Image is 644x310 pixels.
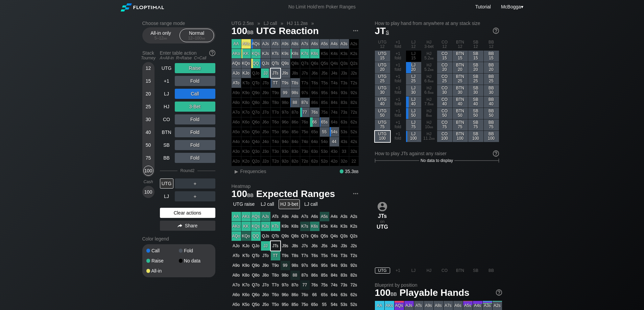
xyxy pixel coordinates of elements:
div: 100% fold in prior round [271,127,280,137]
span: bb [247,28,254,35]
div: 100% fold in prior round [320,68,329,78]
div: 100% fold in prior round [261,127,270,137]
div: 100% fold in prior round [241,108,251,117]
div: +1 fold [390,62,406,73]
div: UTG 15 [375,51,390,62]
span: HJ 11.2 [286,20,309,26]
div: 100% fold in prior round [261,147,270,156]
span: s [386,28,389,35]
div: Fold [179,248,211,253]
div: 100% fold in prior round [271,117,280,127]
div: LJ [160,89,173,99]
div: 55 [320,127,329,137]
div: AJs [261,39,270,49]
div: 50 [143,140,153,150]
div: Enter table action [160,48,215,63]
div: BB 40 [484,96,499,108]
span: » [308,21,317,26]
div: 100% fold in prior round [310,88,319,97]
div: 100% fold in prior round [261,78,270,88]
div: 100% fold in prior round [241,137,251,146]
span: bb [431,136,435,141]
div: 44 [330,137,339,146]
div: BB 25 [484,74,499,85]
img: help.32db89a4.svg [492,27,500,34]
div: 100% fold in prior round [310,68,319,78]
div: A=All-in R=Raise C=Call [160,56,215,60]
div: 100% fold in prior round [232,88,241,97]
img: help.32db89a4.svg [492,150,500,157]
div: 100% fold in prior round [349,108,359,117]
div: UTG [160,63,173,73]
div: 100% fold in prior round [271,88,280,97]
div: Fold [175,76,215,86]
div: ATo [232,78,241,88]
div: 100% fold in prior round [290,108,300,117]
div: J9s [281,68,290,78]
div: BB 50 [484,108,499,119]
div: +1 fold [390,74,406,85]
div: SB 50 [468,108,483,119]
div: T8s [290,78,300,88]
div: 12 [143,63,153,73]
div: 100% fold in prior round [339,98,349,107]
div: 100% fold in prior round [251,88,261,97]
div: CO 75 [437,119,452,131]
div: All-in [146,269,179,273]
div: 100% fold in prior round [406,51,421,62]
div: 100% fold in prior round [300,68,310,78]
img: help.32db89a4.svg [495,289,503,296]
div: 100% fold in prior round [339,117,349,127]
div: 100% fold in prior round [241,117,251,127]
div: 100% fold in prior round [339,88,349,97]
div: 100% fold in prior round [349,127,359,137]
div: 100% fold in prior round [241,98,251,107]
div: 100% fold in prior round [349,78,359,88]
div: +1 fold [390,39,406,50]
div: CO 40 [437,96,452,108]
div: BB 20 [484,62,499,73]
div: 100% fold in prior round [232,108,241,117]
div: Fold [175,140,215,150]
div: 100% fold in prior round [251,117,261,127]
img: Floptimal logo [121,3,164,11]
div: BB 30 [484,85,499,96]
div: 100% fold in prior round [310,98,319,107]
span: » [277,21,287,26]
div: No data [179,258,211,263]
div: LJ 12 [406,39,421,50]
div: +1 fold [390,96,406,108]
div: All-in only [145,29,176,42]
div: BTN 30 [453,85,468,96]
div: 100% fold in prior round [310,78,319,88]
span: UTG Reaction [255,26,320,37]
div: Raise [146,258,179,263]
div: ▾ [499,3,524,10]
div: CO 25 [437,74,452,85]
span: LJ call [263,20,278,26]
div: BTN [160,127,173,137]
div: SB 100 [468,131,483,142]
div: 100% fold in prior round [271,137,280,146]
div: LJ 20 [406,62,421,73]
div: 100% fold in prior round [281,127,290,137]
div: BTN 100 [453,131,468,142]
div: 100% fold in prior round [290,127,300,137]
span: bb [303,21,308,26]
div: LJ 50 [406,108,421,119]
div: HJ 5.2 [422,62,437,73]
div: 100% fold in prior round [330,49,339,58]
div: HJ 5.2 [422,51,437,62]
div: BTN 25 [453,74,468,85]
div: KTs [271,49,280,58]
div: BTN 15 [453,51,468,62]
div: UTG 25 [375,74,390,85]
div: 100% fold in prior round [320,147,329,156]
div: A8s [290,39,300,49]
div: 100% fold in prior round [349,137,359,146]
div: 100% fold in prior round [330,88,339,97]
div: UTG 40 [375,96,390,108]
span: bb [430,102,434,106]
div: 100% fold in prior round [339,108,349,117]
div: HJ 8 [422,108,437,119]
